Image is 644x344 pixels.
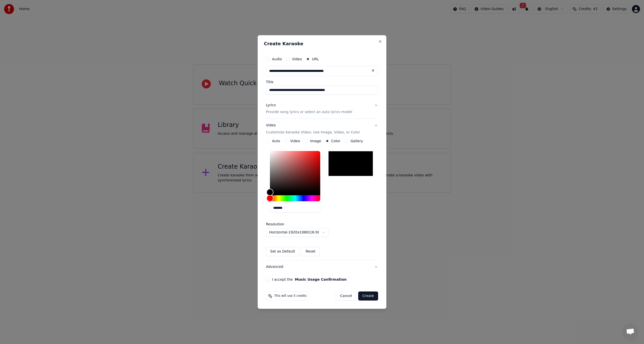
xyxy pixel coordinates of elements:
[358,291,378,301] button: Create
[301,247,320,256] button: Reset
[331,139,341,143] label: Color
[266,99,378,119] button: LyricsProvide song lyrics or select an auto lyrics model
[272,139,280,143] label: Auto
[274,294,307,298] span: This will use 5 credits
[350,139,363,143] label: Gallery
[266,103,276,108] div: Lyrics
[266,222,316,226] label: Resolution
[290,139,300,143] label: Video
[266,130,360,135] p: Customize Karaoke Video: Use Image, Video, or Color
[266,139,378,260] div: VideoCustomize Karaoke Video: Use Image, Video, or Color
[272,57,282,61] label: Audio
[270,195,320,201] div: Hue
[310,139,321,143] label: Image
[266,247,299,256] button: Set as Default
[266,80,378,84] label: Title
[266,110,352,115] p: Provide song lyrics or select an auto lyrics model
[270,151,320,192] div: Color
[272,278,347,281] label: I accept the
[266,123,360,135] div: Video
[292,57,302,61] label: Video
[264,41,380,46] h2: Create Karaoke
[295,278,347,281] button: I accept the
[312,57,319,61] label: URL
[266,119,378,139] button: VideoCustomize Karaoke Video: Use Image, Video, or Color
[266,260,378,273] button: Advanced
[336,291,356,301] button: Cancel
